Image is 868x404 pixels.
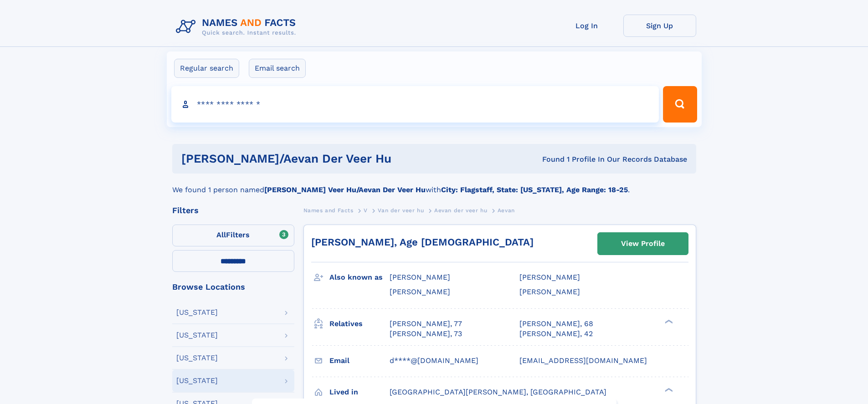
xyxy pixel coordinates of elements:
label: Email search [249,59,306,78]
div: ❯ [663,318,673,324]
span: [PERSON_NAME] [519,287,580,296]
a: Van der veer hu [378,205,424,216]
b: [PERSON_NAME] Veer Hu/Aevan Der Veer Hu [264,185,426,194]
a: Log In [550,15,623,37]
a: [PERSON_NAME], 73 [390,329,462,339]
span: [GEOGRAPHIC_DATA][PERSON_NAME], [GEOGRAPHIC_DATA] [390,388,606,396]
span: Van der veer hu [378,207,424,214]
div: Filters [172,206,294,215]
span: [PERSON_NAME] [390,273,450,281]
a: Names and Facts [303,205,354,216]
h3: Lived in [329,384,390,400]
h3: Also known as [329,270,390,285]
input: search input [171,86,659,123]
b: City: Flagstaff, State: [US_STATE], Age Range: 18-25 [441,185,628,194]
h3: Email [329,353,390,368]
a: [PERSON_NAME], 42 [519,329,593,339]
label: Regular search [174,59,239,78]
div: [US_STATE] [176,354,218,362]
div: View Profile [621,233,665,254]
span: Aevan der veer hu [434,207,487,214]
div: [US_STATE] [176,309,218,316]
h1: [PERSON_NAME]/aevan der veer hu [181,153,467,164]
span: [PERSON_NAME] [390,287,450,296]
a: [PERSON_NAME], Age [DEMOGRAPHIC_DATA] [311,236,534,248]
div: Browse Locations [172,283,294,291]
span: [PERSON_NAME] [519,273,580,281]
div: [US_STATE] [176,332,218,339]
label: Filters [172,225,294,246]
a: View Profile [598,233,688,255]
img: Logo Names and Facts [172,15,303,39]
span: [EMAIL_ADDRESS][DOMAIN_NAME] [519,356,647,365]
a: Aevan der veer hu [434,205,487,216]
div: ❯ [663,387,673,393]
a: Sign Up [623,15,696,37]
button: Search Button [663,86,697,123]
span: Aevan [498,207,515,214]
a: [PERSON_NAME], 77 [390,319,462,329]
span: All [216,230,226,239]
a: V [364,205,368,216]
div: We found 1 person named with . [172,174,696,195]
div: Found 1 Profile In Our Records Database [467,154,687,164]
a: [PERSON_NAME], 68 [519,319,593,329]
span: V [364,207,368,214]
div: [US_STATE] [176,377,218,384]
h3: Relatives [329,316,390,332]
